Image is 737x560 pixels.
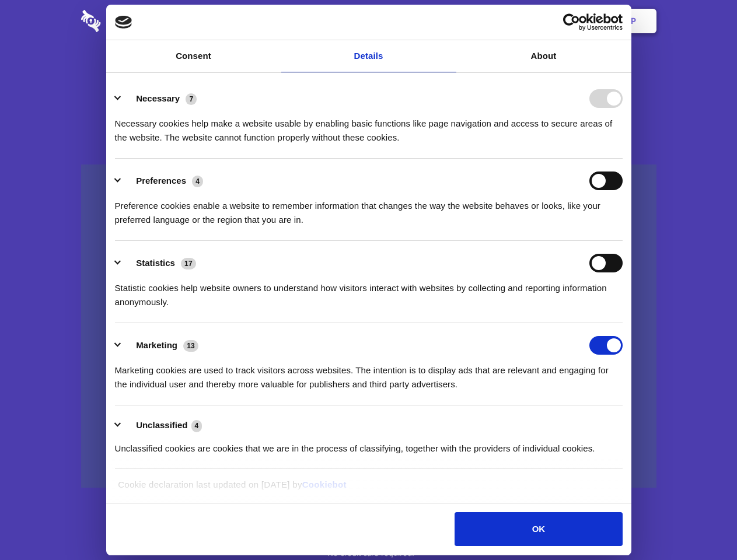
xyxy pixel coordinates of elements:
label: Statistics [136,258,175,268]
div: Cookie declaration last updated on [DATE] by [109,478,628,501]
label: Marketing [136,340,177,350]
a: Pricing [343,3,393,39]
a: Cookiebot [302,480,347,489]
img: logo-wordmark-white-trans-d4663122ce5f474addd5e946df7df03e33cb6a1c49d2221995e7729f52c070b2.svg [81,10,181,32]
span: 4 [192,176,203,187]
div: Marketing cookies are used to track visitors across websites. The intention is to display ads tha... [115,355,623,391]
span: 7 [186,93,197,105]
a: About [456,40,631,72]
div: Unclassified cookies are cookies that we are in the process of classifying, together with the pro... [115,433,623,456]
button: Necessary (7) [115,89,204,108]
button: Marketing (13) [115,336,206,355]
label: Preferences [136,176,186,185]
a: Usercentrics Cookiebot - opens in a new window [521,13,623,31]
div: Necessary cookies help make a website usable by enabling basic functions like page navigation and... [115,108,623,145]
a: Wistia video thumbnail [81,164,656,488]
span: 4 [191,420,202,432]
a: Login [529,3,580,39]
div: Preference cookies enable a website to remember information that changes the way the website beha... [115,190,623,227]
span: 13 [183,340,198,352]
h1: Eliminate Slack Data Loss. [81,52,656,94]
a: Consent [106,40,281,72]
h4: Auto-redaction of sensitive data, encrypted data sharing and self-destructing private chats. Shar... [81,106,656,145]
button: Statistics (17) [115,254,204,272]
button: Preferences (4) [115,171,211,190]
img: logo [115,16,132,29]
label: Necessary [136,93,180,103]
div: Statistic cookies help website owners to understand how visitors interact with websites by collec... [115,272,623,309]
iframe: Drift Widget Chat Controller [679,502,723,546]
button: OK [455,512,622,546]
button: Unclassified (4) [115,418,209,433]
a: Contact [473,3,527,39]
a: Details [281,40,456,72]
span: 17 [181,258,196,269]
